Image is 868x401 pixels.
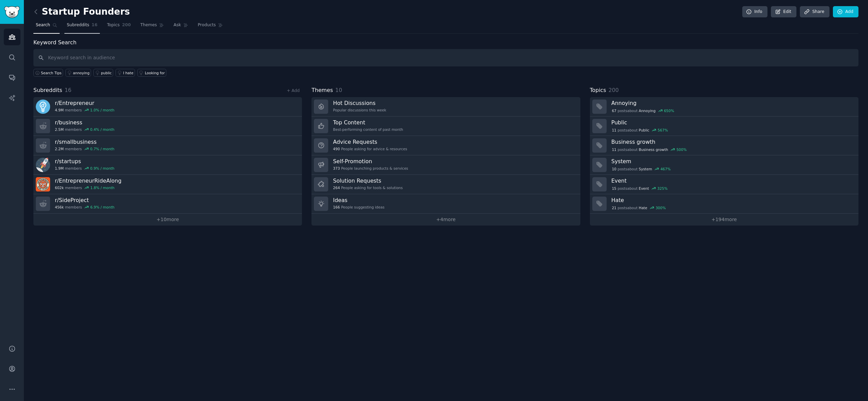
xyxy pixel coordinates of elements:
[590,97,858,117] a: Annoying67postsaboutAnnoying650%
[608,87,619,93] span: 200
[55,177,121,184] h3: r/ EntrepreneurRideAlong
[333,166,340,171] span: 373
[333,166,408,171] div: People launching products & services
[55,158,115,165] h3: r/ startups
[590,194,858,214] a: Hate21postsaboutHate300%
[311,175,580,194] a: Solution Requests264People asking for tools & solutions
[611,108,675,114] div: post s about
[333,119,403,126] h3: Top Content
[335,87,342,93] span: 10
[590,86,606,95] span: Topics
[137,69,166,77] a: Looking for
[33,97,302,117] a: r/Entrepreneur4.9Mmembers1.0% / month
[612,108,616,113] span: 67
[333,205,340,210] span: 166
[33,155,302,175] a: r/startups1.9Mmembers0.9% / month
[664,108,674,113] div: 650 %
[55,205,64,210] span: 456k
[590,175,858,194] a: Event15postsaboutEvent325%
[33,6,130,17] h2: Startup Founders
[611,138,854,145] h3: Business growth
[771,6,796,18] a: Edit
[55,138,115,145] h3: r/ smallbusiness
[33,117,302,136] a: r/business2.5Mmembers0.4% / month
[33,69,63,77] button: Search Tips
[65,87,72,93] span: 16
[107,22,120,28] span: Topics
[742,6,767,18] a: Info
[33,194,302,214] a: r/SideProject456kmembers6.9% / month
[90,185,115,190] div: 1.8 % / month
[611,185,668,191] div: post s about
[333,146,407,151] div: People asking for advice & resources
[36,99,50,114] img: Entrepreneur
[639,108,655,113] span: Annoying
[90,127,115,132] div: 0.4 % / month
[612,147,616,152] span: 11
[612,167,616,171] span: 10
[55,185,121,190] div: members
[90,146,115,151] div: 0.7 % / month
[90,205,115,210] div: 6.9 % / month
[639,128,649,133] span: Public
[333,146,340,151] span: 490
[105,20,133,34] a: Topics200
[333,205,384,210] div: People suggesting ideas
[55,146,64,151] span: 2.2M
[36,177,50,191] img: EntrepreneurRideAlong
[173,22,181,28] span: Ask
[55,197,115,204] h3: r/ SideProject
[140,22,157,28] span: Themes
[33,175,302,194] a: r/EntrepreneurRideAlong602kmembers1.8% / month
[333,177,402,184] h3: Solution Requests
[611,119,854,126] h3: Public
[90,108,115,112] div: 1.0 % / month
[90,166,115,171] div: 0.9 % / month
[311,136,580,155] a: Advice Requests490People asking for advice & resources
[67,22,89,28] span: Subreddits
[590,117,858,136] a: Public11postsaboutPublic567%
[333,99,386,107] h3: Hot Discussions
[333,158,408,165] h3: Self-Promotion
[55,205,115,210] div: members
[311,97,580,117] a: Hot DiscussionsPopular discussions this week
[116,69,135,77] a: I hate
[333,185,340,190] span: 264
[33,49,858,66] input: Keyword search in audience
[657,186,668,191] div: 325 %
[333,197,384,204] h3: Ideas
[333,108,386,112] div: Popular discussions this week
[611,146,687,153] div: post s about
[639,167,652,171] span: System
[55,127,115,132] div: members
[611,158,854,165] h3: System
[287,88,300,93] a: + Add
[611,127,669,133] div: post s about
[55,119,115,126] h3: r/ business
[590,155,858,175] a: System10postsaboutSystem467%
[55,166,115,171] div: members
[612,186,616,191] span: 15
[311,86,333,95] span: Themes
[55,166,64,171] span: 1.9M
[145,71,165,75] div: Looking for
[41,71,62,75] span: Search Tips
[656,205,666,210] div: 300 %
[658,128,668,133] div: 567 %
[311,155,580,175] a: Self-Promotion373People launching products & services
[311,194,580,214] a: Ideas166People suggesting ideas
[590,136,858,155] a: Business growth11postsaboutBusiness growth500%
[93,69,113,77] a: public
[55,185,64,190] span: 602k
[833,6,858,18] a: Add
[36,158,50,172] img: startups
[311,214,580,226] a: +4more
[64,20,100,34] a: Subreddits16
[171,20,191,34] a: Ask
[55,99,115,107] h3: r/ Entrepreneur
[55,108,64,112] span: 4.9M
[639,186,649,191] span: Event
[122,22,131,28] span: 200
[195,20,225,34] a: Products
[33,136,302,155] a: r/smallbusiness2.2Mmembers0.7% / month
